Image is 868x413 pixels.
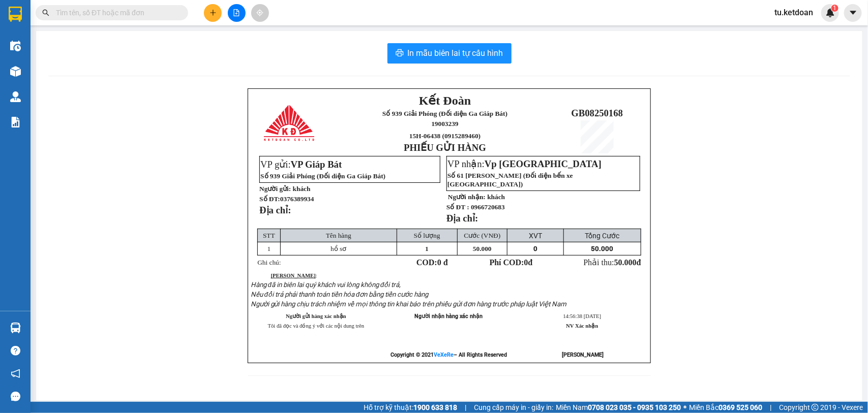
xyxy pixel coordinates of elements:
[251,300,566,308] span: Người gửi hàng chịu trách nhiệm về mọi thông tin khai báo trên phiếu gửi đơn hàng trước pháp luật...
[256,9,263,16] span: aim
[588,403,681,411] strong: 0708 023 035 - 0935 103 250
[364,402,457,413] span: Hỗ trợ kỹ thuật:
[414,232,440,239] span: Số lượng
[637,258,641,267] span: đ
[42,58,93,80] strong: PHIẾU GỬI HÀNG
[259,185,291,193] strong: Người gửi:
[33,21,102,37] span: Số 939 Giải Phóng (Đối diện Ga Giáp Bát)
[404,142,486,153] strong: PHIẾU GỬI HÀNG
[719,403,762,411] strong: 0369 525 060
[770,402,771,413] span: |
[485,158,602,169] span: Vp [GEOGRAPHIC_DATA]
[434,352,454,358] a: VeXeRe
[471,203,505,211] span: 0966720683
[293,185,311,193] span: khách
[572,108,623,118] span: GB08250168
[267,245,271,252] span: 1
[473,245,492,252] span: 50.000
[54,39,81,46] span: 19003239
[263,232,275,239] span: STT
[260,172,385,180] span: Số 939 Giải Phóng (Đối diện Ga Giáp Bát)
[204,4,222,22] button: plus
[474,402,553,413] span: Cung cấp máy in - giấy in:
[10,66,21,77] img: warehouse-icon
[446,203,469,211] strong: Số ĐT :
[683,405,686,409] span: ⚪️
[326,232,351,239] span: Tên hàng
[556,402,681,413] span: Miền Nam
[259,195,314,203] strong: Số ĐT:
[228,4,246,22] button: file-add
[10,323,21,333] img: warehouse-icon
[257,259,281,266] span: Ghi chú:
[849,8,858,17] span: caret-down
[41,6,93,19] span: Kết Đoàn
[826,8,835,17] img: icon-new-feature
[562,352,604,358] strong: [PERSON_NAME]
[563,313,601,319] span: 14:56:38 [DATE]
[448,193,486,201] strong: Người nhận:
[10,117,21,128] img: solution-icon
[251,281,401,289] span: Hàng đã in biên lai quý khách vui lòng không đổi trả,
[831,5,839,12] sup: 1
[524,258,528,267] span: 0
[387,43,512,63] button: printerIn mẫu biên lai tự cấu hình
[689,402,762,413] span: Miền Bắc
[812,404,819,411] span: copyright
[447,158,602,169] span: VP nhận:
[233,9,240,16] span: file-add
[465,402,466,413] span: |
[260,159,342,170] span: VP gửi:
[382,110,507,117] span: Số 939 Giải Phóng (Đối diện Ga Giáp Bát)
[11,346,20,356] span: question-circle
[42,9,49,16] span: search
[271,273,317,278] span: :
[391,352,507,358] strong: Copyright © 2021 – All Rights Reserved
[533,245,537,252] span: 0
[286,313,346,319] strong: Người gửi hàng xác nhận
[9,7,22,22] img: logo-vxr
[271,273,316,278] strong: [PERSON_NAME]
[425,245,429,252] span: 1
[259,205,291,215] strong: Địa chỉ:
[431,120,458,128] span: 19003239
[5,24,31,61] img: logo
[408,47,503,59] span: In mẫu biên lai tự cấu hình
[591,245,613,252] span: 50.000
[447,172,573,188] span: Số 61 [PERSON_NAME] (Đối diện bến xe [GEOGRAPHIC_DATA])
[413,403,457,411] strong: 1900 633 818
[437,258,448,267] span: 0 đ
[264,105,316,142] img: logo
[251,291,429,298] span: Nếu đổi trả phải thanh toán tiền hóa đơn bằng tiền cước hàng
[566,323,598,329] strong: NV Xác nhận
[280,195,314,203] span: 0376389934
[490,258,533,267] strong: Phí COD: đ
[11,392,20,401] span: message
[419,94,471,107] span: Kết Đoàn
[409,132,481,140] span: 15H-06438 (0915289460)
[487,193,505,201] span: khách
[446,213,478,224] strong: Địa chỉ:
[507,229,563,242] td: XVT
[10,41,21,51] img: warehouse-icon
[614,258,637,267] span: 50.000
[416,258,448,267] strong: COD:
[331,245,346,252] span: hồ sơ
[396,49,404,58] span: printer
[209,9,217,16] span: plus
[11,369,20,378] span: notification
[844,4,862,22] button: caret-down
[104,35,156,45] span: GB08250168
[10,91,21,102] img: warehouse-icon
[32,48,103,56] span: 15H-06438 (0915289460)
[584,258,641,267] span: Phải thu:
[464,232,501,239] span: Cước (VNĐ)
[291,159,342,170] span: VP Giáp Bát
[414,313,483,320] span: Người nhận hàng xác nhận
[268,323,365,329] span: Tôi đã đọc và đồng ý với các nội dung trên
[766,6,821,19] span: tu.ketdoan
[251,4,269,22] button: aim
[563,229,641,242] td: Tổng Cước
[56,7,176,18] input: Tìm tên, số ĐT hoặc mã đơn
[833,5,836,12] span: 1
